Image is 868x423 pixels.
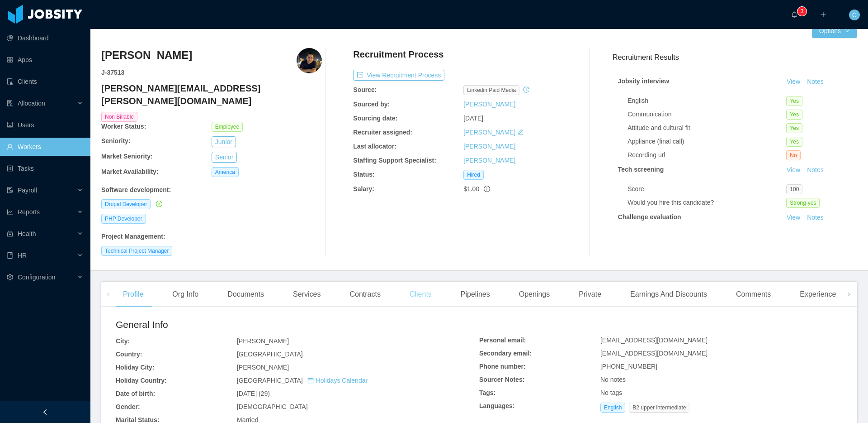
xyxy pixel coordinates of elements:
[627,110,786,119] div: Communication
[18,274,55,281] span: Configuration
[402,282,439,307] div: Clients
[523,87,529,93] i: icon: history
[212,122,243,132] span: Employee
[7,187,13,193] i: icon: file-protect
[237,377,368,384] span: [GEOGRAPHIC_DATA]
[786,96,802,106] span: Yes
[479,376,524,383] b: Sourcer Notes:
[353,70,444,81] button: icon: exportView Recruitment Process
[101,214,146,224] span: PHP Developer
[820,11,826,18] i: icon: plus
[212,167,239,177] span: America
[297,48,322,73] img: 185837b2-f8ce-4ff3-bc03-4dc4737ece5a_6655fc778d9ae-400w.png
[463,143,515,150] a: [PERSON_NAME]
[101,233,165,240] b: Project Management :
[353,185,374,192] b: Salary:
[627,123,786,133] div: Attitude and cultural fit
[600,376,626,383] span: No notes
[600,336,708,344] span: [EMAIL_ADDRESS][DOMAIN_NAME]
[18,230,36,237] span: Health
[116,403,140,410] b: Gender:
[786,137,802,147] span: Yes
[212,136,236,147] button: Junior
[7,209,13,215] i: icon: line-chart
[18,208,40,216] span: Reports
[18,100,45,107] span: Allocation
[627,198,786,207] div: Would you hire this candidate?
[101,153,153,160] b: Market Seniority:
[220,282,271,307] div: Documents
[791,11,797,18] i: icon: bell
[463,115,483,122] span: [DATE]
[629,403,689,413] span: B2 upper intermediate
[7,116,83,134] a: icon: robotUsers
[618,213,681,221] strong: Challenge evaluation
[307,377,314,384] i: icon: calendar
[786,110,802,120] span: Yes
[786,150,800,160] span: No
[627,150,786,160] div: Recording url
[18,252,27,259] span: HR
[116,351,142,358] b: Country:
[154,200,162,207] a: icon: check-circle
[786,123,802,133] span: Yes
[517,129,524,135] i: icon: edit
[812,24,857,38] button: Optionsicon: down
[116,390,155,397] b: Date of birth:
[353,143,396,150] b: Last allocator:
[463,170,484,180] span: Hired
[463,85,519,95] span: linkedin paid media
[463,101,515,108] a: [PERSON_NAME]
[786,198,820,208] span: Strong-yes
[101,186,171,193] b: Software development :
[803,165,827,176] button: Notes
[783,214,803,221] a: View
[600,388,843,398] div: No tags
[7,72,83,91] a: icon: auditClients
[353,129,412,136] b: Recruiter assigned:
[18,187,37,194] span: Payroll
[627,96,786,106] div: English
[803,212,827,223] button: Notes
[116,364,155,371] b: Holiday City:
[600,403,625,413] span: English
[613,52,857,63] h3: Recruitment Results
[453,282,497,307] div: Pipelines
[353,72,444,79] a: icon: exportView Recruitment Process
[101,69,124,76] strong: J- 37513
[286,282,328,307] div: Services
[116,282,151,307] div: Profile
[512,282,557,307] div: Openings
[101,123,146,130] b: Worker Status:
[7,159,83,178] a: icon: profileTasks
[623,282,714,307] div: Earnings And Discounts
[7,29,83,47] a: icon: pie-chartDashboard
[101,48,192,62] h3: [PERSON_NAME]
[106,292,111,297] i: icon: left
[7,274,13,280] i: icon: setting
[165,282,206,307] div: Org Info
[847,292,851,297] i: icon: right
[479,389,495,396] b: Tags:
[353,171,374,178] b: Status:
[600,350,708,357] span: [EMAIL_ADDRESS][DOMAIN_NAME]
[786,184,802,194] span: 100
[353,86,377,93] b: Source:
[484,186,490,192] span: info-circle
[571,282,609,307] div: Private
[212,152,237,163] button: Senior
[116,337,130,345] b: City:
[237,403,308,410] span: [DEMOGRAPHIC_DATA]
[116,317,479,332] h2: General Info
[479,336,526,344] b: Personal email:
[237,351,303,358] span: [GEOGRAPHIC_DATA]
[479,363,526,370] b: Phone number:
[237,390,270,397] span: [DATE] (29)
[600,363,657,370] span: [PHONE_NUMBER]
[852,10,857,20] span: C
[801,7,804,16] p: 3
[793,282,843,307] div: Experience
[237,337,289,345] span: [PERSON_NAME]
[7,231,13,237] i: icon: medicine-box
[618,77,670,85] strong: Jobsity interview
